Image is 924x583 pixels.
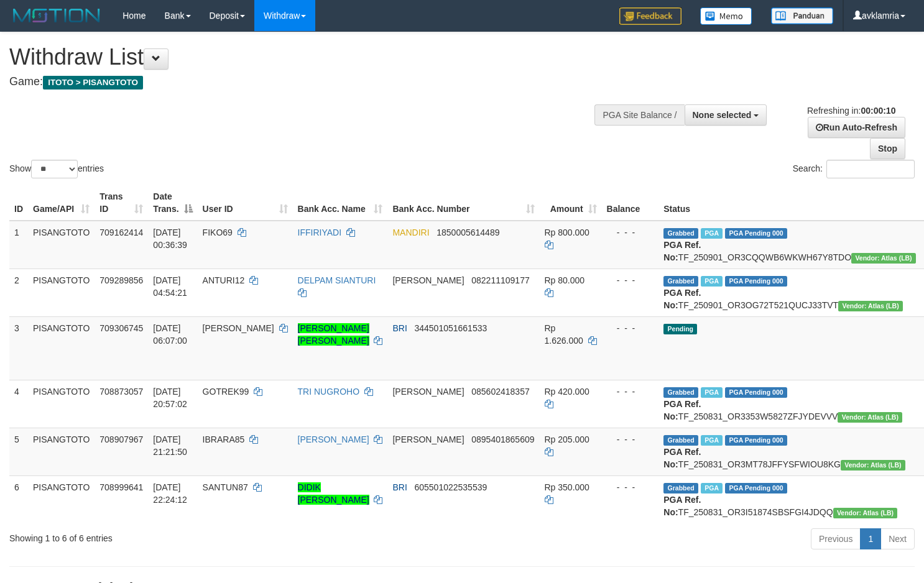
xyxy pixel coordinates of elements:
[9,380,28,428] td: 4
[808,117,905,138] a: Run Auto-Refresh
[99,227,143,237] span: 709162414
[607,322,654,334] div: - - -
[298,323,369,346] a: [PERSON_NAME] [PERSON_NAME]
[701,435,723,446] span: Marked by avklamria
[701,276,723,287] span: Marked by avklamria
[153,482,187,505] span: [DATE] 22:24:12
[793,160,915,178] label: Search:
[838,412,902,423] span: Vendor URL: https://dashboard.q2checkout.com/secure
[851,253,916,264] span: Vendor URL: https://dashboard.q2checkout.com/secure
[293,185,388,221] th: Bank Acc. Name: activate to sort column ascending
[99,434,143,444] span: 708907967
[99,323,143,333] span: 709306745
[28,380,95,428] td: PISANGTOTO
[392,387,464,397] span: [PERSON_NAME]
[28,428,95,475] td: PISANGTOTO
[619,7,681,25] img: Feedback.jpg
[658,269,921,316] td: TF_250901_OR3OG72T521QUCJ33TVT
[658,428,921,475] td: TF_250831_OR3MT78JFFYSFWIOU8KG
[725,387,787,398] span: PGA Pending
[725,228,787,239] span: PGA Pending
[28,475,95,523] td: PISANGTOTO
[9,160,104,178] label: Show entries
[607,226,654,239] div: - - -
[203,323,274,333] span: [PERSON_NAME]
[771,7,833,24] img: panduan.png
[663,483,698,493] span: Grabbed
[153,227,187,250] span: [DATE] 00:36:39
[860,528,881,549] a: 1
[658,221,921,269] td: TF_250901_OR3CQQWB6WKWH67Y8TDO
[807,106,895,116] span: Refreshing in:
[545,227,589,237] span: Rp 800.000
[602,185,659,221] th: Balance
[545,387,589,397] span: Rp 420.000
[471,434,534,444] span: Copy 0895401865609 to clipboard
[663,447,701,469] b: PGA Ref. No:
[43,76,143,90] span: ITOTO > PISANGTOTO
[658,380,921,428] td: TF_250831_OR3353W5827ZFJYDEVVV
[198,185,293,221] th: User ID: activate to sort column ascending
[833,508,898,518] span: Vendor URL: https://dashboard.q2checkout.com/secure
[663,435,698,446] span: Grabbed
[685,104,767,126] button: None selected
[392,482,407,492] span: BRI
[9,45,604,70] h1: Withdraw List
[663,240,701,262] b: PGA Ref. No:
[153,387,187,409] span: [DATE] 20:57:02
[811,528,861,549] a: Previous
[203,275,245,285] span: ANTURI12
[658,475,921,523] td: TF_250831_OR3I51874SBSFGI4JDQQ
[9,316,28,380] td: 3
[28,221,95,269] td: PISANGTOTO
[99,275,143,285] span: 709289856
[9,269,28,316] td: 2
[693,110,752,120] span: None selected
[392,275,464,285] span: [PERSON_NAME]
[725,483,787,493] span: PGA Pending
[841,460,905,471] span: Vendor URL: https://dashboard.q2checkout.com/secure
[545,482,589,492] span: Rp 350.000
[9,6,104,25] img: MOTION_logo.png
[392,227,429,237] span: MANDIRI
[298,482,369,505] a: DIDIK [PERSON_NAME]
[545,275,585,285] span: Rp 80.000
[203,434,245,444] span: IBRARA85
[663,387,698,398] span: Grabbed
[700,7,752,25] img: Button%20Memo.svg
[414,323,487,333] span: Copy 344501051661533 to clipboard
[153,275,187,298] span: [DATE] 04:54:21
[545,323,583,346] span: Rp 1.626.000
[9,76,604,88] h4: Game:
[148,185,197,221] th: Date Trans.: activate to sort column descending
[594,104,684,126] div: PGA Site Balance /
[861,106,895,116] strong: 00:00:10
[414,482,487,492] span: Copy 605501022535539 to clipboard
[203,387,249,397] span: GOTREK99
[701,228,723,239] span: Marked by avklamria
[9,428,28,475] td: 5
[298,387,360,397] a: TRI NUGROHO
[28,316,95,380] td: PISANGTOTO
[701,387,723,398] span: Marked by avkdimas
[870,138,905,159] a: Stop
[838,301,903,311] span: Vendor URL: https://dashboard.q2checkout.com/secure
[28,269,95,316] td: PISANGTOTO
[471,275,529,285] span: Copy 082211109177 to clipboard
[153,323,187,346] span: [DATE] 06:07:00
[203,482,248,492] span: SANTUN87
[826,160,915,178] input: Search:
[725,276,787,287] span: PGA Pending
[607,481,654,493] div: - - -
[663,495,701,517] b: PGA Ref. No:
[298,434,369,444] a: [PERSON_NAME]
[9,527,376,544] div: Showing 1 to 6 of 6 entries
[9,475,28,523] td: 6
[9,185,28,221] th: ID
[95,185,148,221] th: Trans ID: activate to sort column ascending
[663,324,697,334] span: Pending
[880,528,915,549] a: Next
[663,288,701,310] b: PGA Ref. No:
[392,323,407,333] span: BRI
[663,399,701,421] b: PGA Ref. No:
